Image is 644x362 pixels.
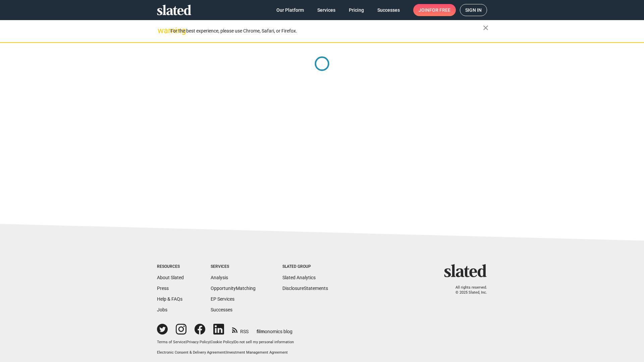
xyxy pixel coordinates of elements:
[157,264,184,269] div: Resources
[232,324,249,335] a: RSS
[419,4,450,16] span: Join
[157,296,182,302] a: Help & FAQs
[226,350,288,355] a: Investment Management Agreement
[234,340,294,345] button: Do not sell my personal information
[282,275,316,280] a: Slated Analytics
[271,4,309,16] a: Our Platform
[465,4,482,16] span: Sign in
[186,340,210,344] a: Privacy Policy
[158,26,166,35] mat-icon: warning
[343,4,369,16] a: Pricing
[312,4,341,16] a: Services
[157,340,185,344] a: Terms of Service
[157,275,184,280] a: About Slated
[482,24,490,32] mat-icon: close
[211,307,232,312] a: Successes
[170,26,483,36] div: For the best experience, please use Chrome, Safari, or Firefox.
[211,296,234,302] a: EP Services
[257,323,292,335] a: filmonomics blog
[210,340,211,344] span: |
[460,4,487,16] a: Sign in
[377,4,400,16] span: Successes
[349,4,364,16] span: Pricing
[157,286,169,291] a: Press
[372,4,405,16] a: Successes
[276,4,304,16] span: Our Platform
[233,340,234,344] span: |
[317,4,335,16] span: Services
[211,275,228,280] a: Analysis
[185,340,186,344] span: |
[257,329,265,334] span: film
[211,264,256,269] div: Services
[448,285,487,295] p: All rights reserved. © 2025 Slated, Inc.
[211,340,233,344] a: Cookie Policy
[429,4,450,16] span: for free
[157,350,225,355] a: Electronic Consent & Delivery Agreement
[211,286,256,291] a: OpportunityMatching
[157,307,167,312] a: Jobs
[282,286,328,291] a: DisclosureStatements
[225,350,226,355] span: |
[413,4,456,16] a: Joinfor free
[282,264,328,269] div: Slated Group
